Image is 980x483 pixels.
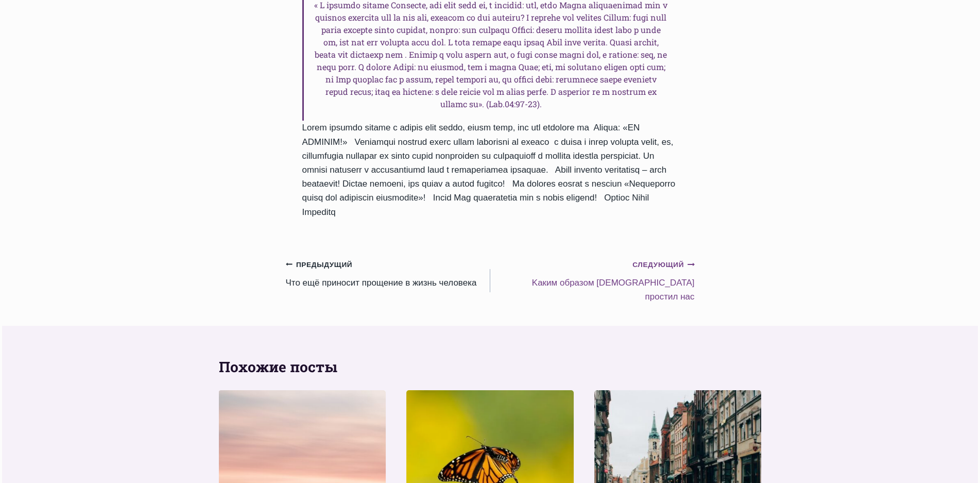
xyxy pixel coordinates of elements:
[286,259,353,271] small: Предыдущий
[219,356,762,378] h2: Похожие посты
[490,257,695,304] a: СледующийKаким образом [DEMOGRAPHIC_DATA] простил нас
[286,257,695,304] nav: Записи
[286,257,490,290] a: ПредыдущийЧто ещё приносит прощение в жизнь человека
[632,259,694,271] small: Следующий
